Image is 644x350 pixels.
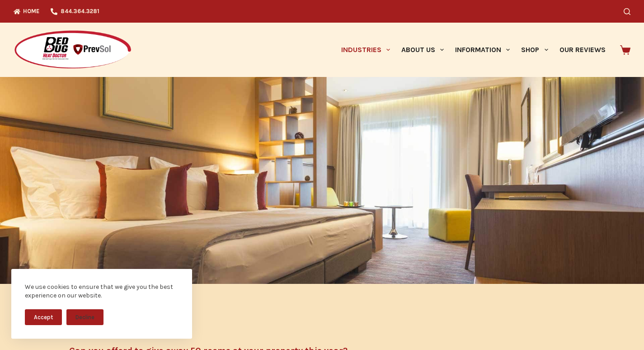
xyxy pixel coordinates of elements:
nav: Primary [335,23,611,77]
h1: Hotels [69,314,437,337]
a: Information [450,23,516,77]
a: Our Reviews [554,23,611,77]
button: Open LiveChat chat widget [7,4,34,31]
a: About Us [395,23,449,77]
div: We use cookies to ensure that we give you the best experience on our website. [25,283,179,300]
a: Shop [516,23,554,77]
img: Prevsol/Bed Bug Heat Doctor [14,30,132,70]
button: Accept [25,309,62,325]
button: Decline [66,309,103,325]
button: Search [624,8,630,15]
a: Industries [335,23,395,77]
